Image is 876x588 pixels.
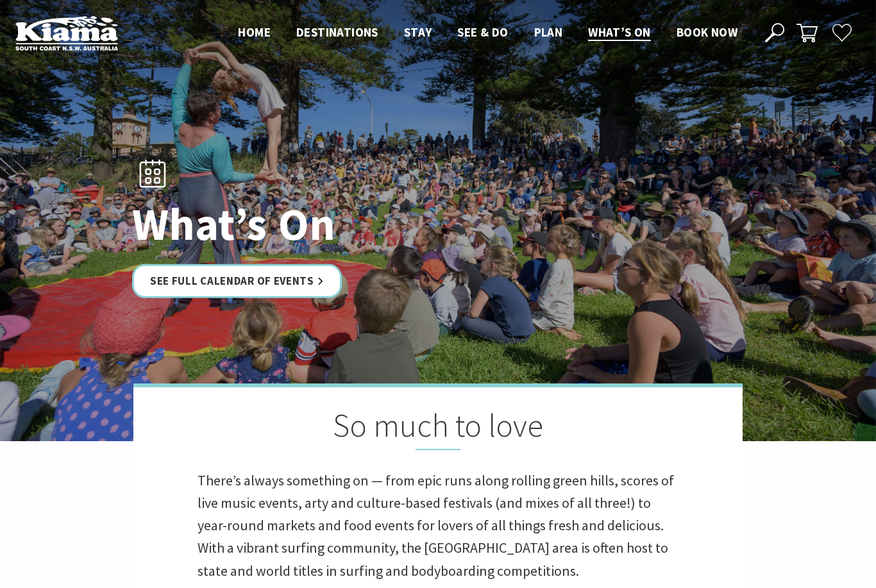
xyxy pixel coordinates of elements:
span: Home [238,24,271,40]
span: What’s On [588,24,651,40]
span: Book now [677,24,737,40]
p: There’s always something on — from epic runs along rolling green hills, scores of live music even... [198,469,678,582]
h1: What’s On [132,199,494,249]
h2: So much to love [198,407,678,450]
span: Destinations [296,24,378,40]
img: Kiama Logo [15,15,118,51]
a: See Full Calendar of Events [132,264,342,298]
span: See & Do [457,24,508,40]
nav: Main Menu [225,22,750,44]
span: Stay [404,24,432,40]
span: Plan [534,24,563,40]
